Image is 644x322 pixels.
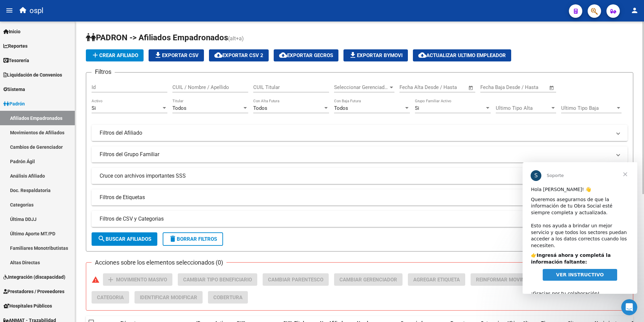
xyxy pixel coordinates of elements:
button: Exportar CSV 2 [209,49,269,61]
mat-expansion-panel-header: Filtros de Etiquetas [92,189,628,205]
button: Open calendar [467,84,475,92]
mat-panel-title: Filtros del Grupo Familiar [100,151,611,158]
span: Seleccionar Gerenciador [334,84,388,90]
mat-expansion-panel-header: Filtros del Afiliado [92,125,628,141]
span: PADRON -> Afiliados Empadronados [86,33,228,42]
span: Todos [253,105,267,111]
div: ¡Gracias por tu colaboración! ​ [8,122,106,141]
span: Padrón [3,100,25,107]
mat-icon: add [107,276,115,284]
span: Inicio [3,28,20,35]
span: Buscar Afiliados [98,236,151,242]
span: Tesorería [3,57,29,64]
button: Exportar CSV [149,49,204,61]
button: Identificar Modificar [135,291,203,304]
mat-expansion-panel-header: Cruce con archivos importantes SSS [92,168,628,184]
mat-icon: menu [5,6,13,14]
span: Exportar CSV 2 [214,52,263,58]
button: Cambiar Parentesco [263,273,329,286]
span: Hospitales Públicos [3,302,52,310]
span: (alt+a) [228,35,244,42]
span: Borrar Filtros [169,236,217,242]
span: Movimiento Masivo [116,277,167,283]
span: Reinformar Movimiento [476,277,540,283]
mat-icon: file_download [349,51,357,59]
mat-icon: person [631,6,639,14]
span: Actualizar ultimo Empleador [418,52,506,58]
mat-panel-title: Cruce con archivos importantes SSS [100,172,611,180]
mat-icon: cloud_download [279,51,287,59]
button: Cambiar Tipo Beneficiario [178,273,257,286]
iframe: Intercom live chat mensaje [523,162,637,294]
span: Cobertura [213,294,243,301]
span: Todos [172,105,186,111]
span: Integración (discapacidad) [3,273,65,281]
span: Liquidación de Convenios [3,71,62,79]
button: Actualizar ultimo Empleador [413,49,511,61]
span: Ultimo Tipo Alta [496,105,550,111]
span: Categoria [97,294,124,301]
mat-icon: add [91,51,99,59]
span: Prestadores / Proveedores [3,288,64,295]
mat-icon: delete [169,235,177,243]
mat-icon: search [98,235,106,243]
input: Fecha inicio [480,84,507,90]
button: Exportar Bymovi [343,49,408,61]
mat-icon: warning [92,276,100,284]
mat-panel-title: Filtros del Afiliado [100,129,611,137]
button: Cambiar Gerenciador [334,273,402,286]
span: Identificar Modificar [140,294,197,301]
mat-expansion-panel-header: Filtros del Grupo Familiar [92,146,628,163]
span: Agregar Etiqueta [413,277,460,283]
span: Sistema [3,86,25,93]
span: Si [92,105,96,111]
span: Si [415,105,419,111]
mat-icon: cloud_download [214,51,222,59]
button: Borrar Filtros [163,232,223,246]
span: Cambiar Tipo Beneficiario [183,277,252,283]
mat-panel-title: Filtros de Etiquetas [100,194,611,201]
span: Cambiar Parentesco [268,277,323,283]
button: Categoria [92,291,129,304]
button: Agregar Etiqueta [408,273,465,286]
input: Fecha fin [514,84,546,90]
h3: Acciones sobre los elementos seleccionados (0) [92,258,226,267]
iframe: Intercom live chat [621,299,637,315]
mat-icon: file_download [154,51,162,59]
span: Cambiar Gerenciador [339,277,397,283]
button: Exportar GECROS [274,49,338,61]
mat-panel-title: Filtros de CSV y Categorias [100,215,611,223]
button: Buscar Afiliados [92,232,157,246]
span: Exportar CSV [154,52,199,58]
span: ospl [30,3,43,18]
input: Fecha inicio [399,84,427,90]
mat-expansion-panel-header: Filtros de CSV y Categorias [92,211,628,227]
input: Fecha fin [433,84,465,90]
button: Open calendar [548,84,556,92]
span: Exportar Bymovi [349,52,402,58]
span: Ultimo Tipo Baja [561,105,615,111]
button: Movimiento Masivo [103,273,172,286]
button: Crear Afiliado [86,49,144,61]
span: Reportes [3,42,28,50]
span: Todos [334,105,348,111]
h3: Filtros [92,67,115,77]
span: Exportar GECROS [279,52,333,58]
button: Cobertura [208,291,248,304]
span: Crear Afiliado [91,52,138,58]
button: Reinformar Movimiento [471,273,545,286]
mat-icon: cloud_download [418,51,426,59]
